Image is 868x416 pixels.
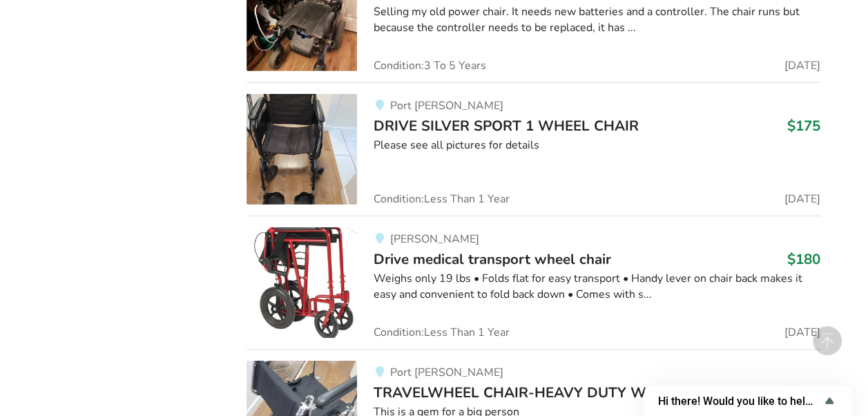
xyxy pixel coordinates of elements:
div: Selling my old power chair. It needs new batteries and a controller. The chair runs but because t... [374,4,820,36]
span: Condition: Less Than 1 Year [374,193,510,205]
div: Please see all pictures for details [374,138,820,153]
a: mobility-drive medical transport wheel chair[PERSON_NAME]Drive medical transport wheel chair$180W... [247,216,820,349]
span: [PERSON_NAME] [389,231,479,247]
a: mobility-drive silver sport 1 wheel chairPort [PERSON_NAME]DRIVE SILVER SPORT 1 WHEEL CHAIR$175Pl... [247,82,820,216]
h3: $135 [787,384,820,401]
img: mobility-drive medical transport wheel chair [247,227,357,338]
span: TRAVELWHEEL CHAIR-HEAVY DUTY WITH CROME FRAME [374,383,779,402]
div: Weighs only 19 lbs • Folds flat for easy transport • Handy lever on chair back makes it easy and ... [374,271,820,303]
img: mobility-drive silver sport 1 wheel chair [247,94,357,205]
span: Drive medical transport wheel chair [374,249,611,269]
span: DRIVE SILVER SPORT 1 WHEEL CHAIR [374,116,639,135]
span: Condition: 3 To 5 Years [374,60,486,71]
span: [DATE] [784,193,820,205]
span: Port [PERSON_NAME] [389,365,503,380]
span: [DATE] [784,327,820,338]
span: Hi there! Would you like to help us improve AssistList? [658,395,821,408]
span: [DATE] [784,60,820,71]
button: Show survey - Hi there! Would you like to help us improve AssistList? [658,393,838,409]
span: Port [PERSON_NAME] [389,98,503,113]
span: Condition: Less Than 1 Year [374,327,510,338]
h3: $175 [787,117,820,135]
h3: $180 [787,250,820,268]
